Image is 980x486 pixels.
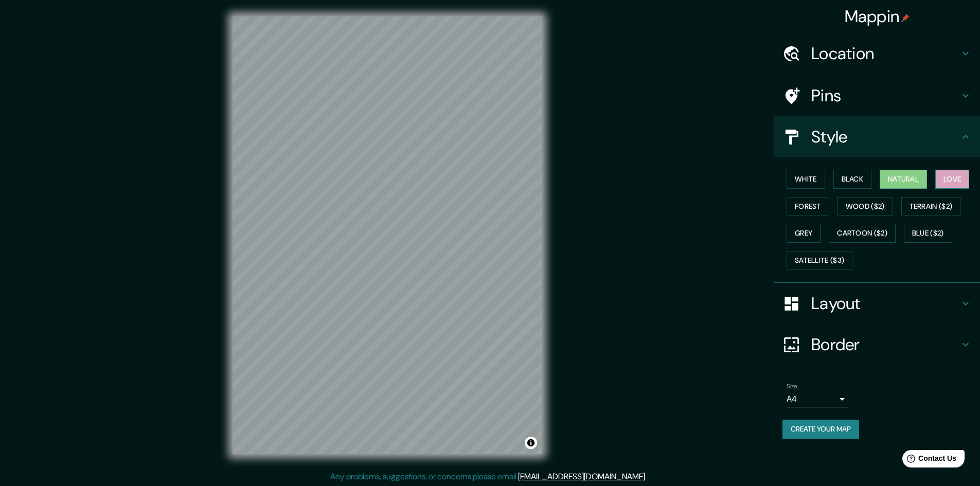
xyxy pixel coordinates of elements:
[901,14,910,22] img: pin-icon.png
[904,224,952,243] button: Blue ($2)
[787,197,829,216] button: Forest
[774,116,980,157] div: Style
[787,251,852,270] button: Satellite ($3)
[811,43,959,64] h4: Location
[787,224,821,243] button: Grey
[838,197,893,216] button: Wood ($2)
[647,471,648,483] div: .
[787,391,848,407] div: A4
[782,420,859,439] button: Create your map
[845,6,910,27] h4: Mappin
[525,437,537,449] button: Toggle attribution
[787,170,825,189] button: White
[833,170,872,189] button: Black
[233,16,542,454] canvas: Map
[811,334,959,355] h4: Border
[811,85,959,106] h4: Pins
[330,471,647,483] p: Any problems, suggestions, or concerns please email .
[518,471,645,482] a: [EMAIL_ADDRESS][DOMAIN_NAME]
[811,127,959,147] h4: Style
[648,471,650,483] div: .
[935,170,969,189] button: Love
[880,170,927,189] button: Natural
[811,293,959,314] h4: Layout
[901,197,961,216] button: Terrain ($2)
[774,324,980,365] div: Border
[888,446,969,475] iframe: Help widget launcher
[774,75,980,116] div: Pins
[774,33,980,74] div: Location
[829,224,896,243] button: Cartoon ($2)
[774,283,980,324] div: Layout
[787,382,797,391] label: Size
